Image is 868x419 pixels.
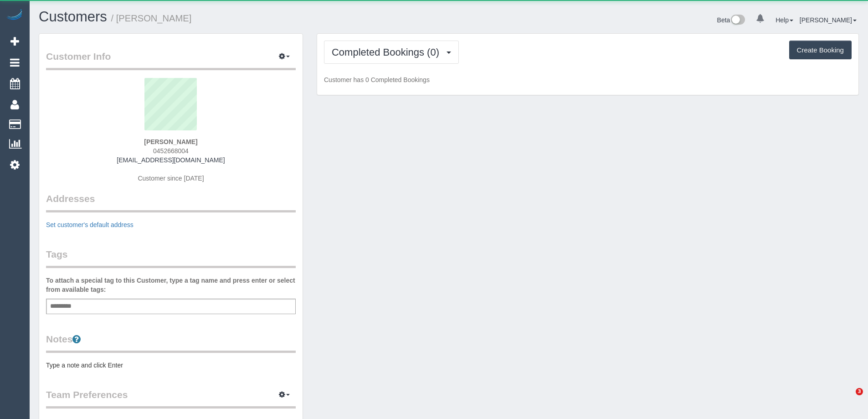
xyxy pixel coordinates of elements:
[332,47,444,58] span: Completed Bookings (0)
[800,16,857,24] a: [PERSON_NAME]
[46,221,134,228] a: Set customer's default address
[39,9,107,25] a: Customers
[324,75,852,84] p: Customer has 0 Completed Bookings
[717,16,745,24] a: Beta
[46,276,296,294] label: To attach a special tag to this Customer, type a tag name and press enter or select from availabl...
[117,156,225,164] a: [EMAIL_ADDRESS][DOMAIN_NAME]
[856,388,863,395] span: 3
[46,50,296,70] legend: Customer Info
[5,9,24,22] img: Automaid Logo
[46,361,296,370] pre: Type a note and click Enter
[46,388,296,409] legend: Team Preferences
[837,388,859,410] iframe: Intercom live chat
[776,16,793,24] a: Help
[46,248,296,268] legend: Tags
[138,175,204,182] span: Customer since [DATE]
[324,41,459,64] button: Completed Bookings (0)
[789,41,852,60] button: Create Booking
[730,15,745,26] img: New interface
[111,13,192,23] small: / [PERSON_NAME]
[46,332,296,353] legend: Notes
[144,138,197,145] strong: [PERSON_NAME]
[153,147,189,155] span: 0452668004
